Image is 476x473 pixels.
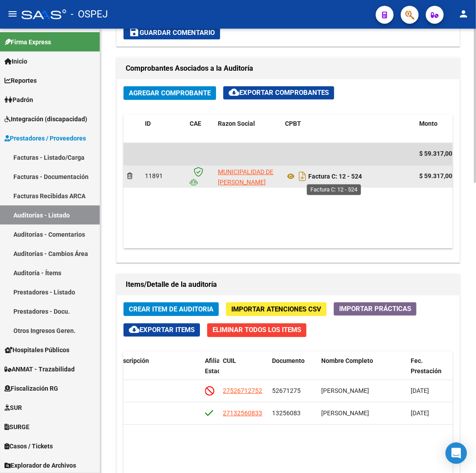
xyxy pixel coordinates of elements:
[4,422,30,432] span: SURGE
[219,352,268,391] datatable-header-cell: CUIL
[4,37,51,47] span: Firma Express
[129,306,213,314] span: Crear Item de Auditoria
[223,388,262,395] span: 27526712752
[4,95,33,105] span: Padrón
[339,305,411,313] span: Importar Prácticas
[4,114,87,124] span: Integración (discapacidad)
[129,324,140,335] mat-icon: cloud_download
[207,324,306,337] button: Eliminar Todos los Items
[112,352,201,391] datatable-header-cell: Descripción
[272,410,301,417] span: 13256083
[4,345,69,355] span: Hospitales Públicos
[7,9,18,19] mat-icon: menu
[4,441,53,451] span: Casos / Tickets
[141,115,186,144] datatable-header-cell: ID
[419,150,452,158] span: $ 59.317,00
[190,120,201,128] span: CAE
[231,306,321,314] span: Importar Atenciones CSV
[226,303,327,316] button: Importar Atenciones CSV
[223,86,334,100] button: Exportar Comprobantes
[218,120,255,128] span: Razon Social
[411,358,442,375] span: Fec. Prestación
[419,120,438,128] span: Monto
[281,115,416,144] datatable-header-cell: CPBT
[416,115,465,144] datatable-header-cell: Monto
[4,460,76,470] span: Explorador de Archivos
[419,173,452,180] strong: $ 59.317,00
[334,303,416,316] button: Importar Prácticas
[411,388,429,395] span: [DATE]
[126,278,450,292] h1: Items/Detalle de la auditoría
[115,358,149,365] span: Descripción
[4,76,37,85] span: Reportes
[4,384,58,393] span: Fiscalización RG
[268,352,318,391] datatable-header-cell: Documento
[129,89,211,98] span: Agregar Comprobante
[145,120,151,128] span: ID
[123,324,200,337] button: Exportar Items
[458,9,469,19] mat-icon: person
[407,352,456,391] datatable-header-cell: Fec. Prestación
[308,173,362,180] strong: Factura C: 12 - 524
[223,410,262,417] span: 27132560833
[218,169,273,186] span: MUNICIPALIDAD DE [PERSON_NAME]
[123,303,219,316] button: Crear Item de Auditoria
[4,56,27,66] span: Inicio
[321,358,373,365] span: Nombre Completo
[205,358,227,375] span: Afiliado Estado
[145,173,163,180] span: 11891
[201,352,219,391] datatable-header-cell: Afiliado Estado
[272,358,305,365] span: Documento
[71,4,108,24] span: - OSPEJ
[223,358,236,365] span: CUIL
[272,388,301,395] span: 52671275
[214,115,281,144] datatable-header-cell: Razon Social
[129,27,140,38] mat-icon: save
[4,403,22,413] span: SUR
[411,410,429,417] span: [DATE]
[129,29,215,37] span: Guardar Comentario
[318,352,407,391] datatable-header-cell: Nombre Completo
[229,87,239,98] mat-icon: cloud_download
[212,326,301,334] span: Eliminar Todos los Items
[285,120,301,128] span: CPBT
[321,388,369,395] span: [PERSON_NAME]
[123,86,216,100] button: Agregar Comprobante
[129,326,195,334] span: Exportar Items
[123,26,220,40] button: Guardar Comentario
[446,443,467,464] div: Open Intercom Messenger
[126,62,450,76] h1: Comprobantes Asociados a la Auditoría
[321,410,369,417] span: [PERSON_NAME]
[229,89,329,97] span: Exportar Comprobantes
[297,170,308,184] i: Descargar documento
[186,115,214,144] datatable-header-cell: CAE
[4,364,75,374] span: ANMAT - Trazabilidad
[4,133,86,143] span: Prestadores / Proveedores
